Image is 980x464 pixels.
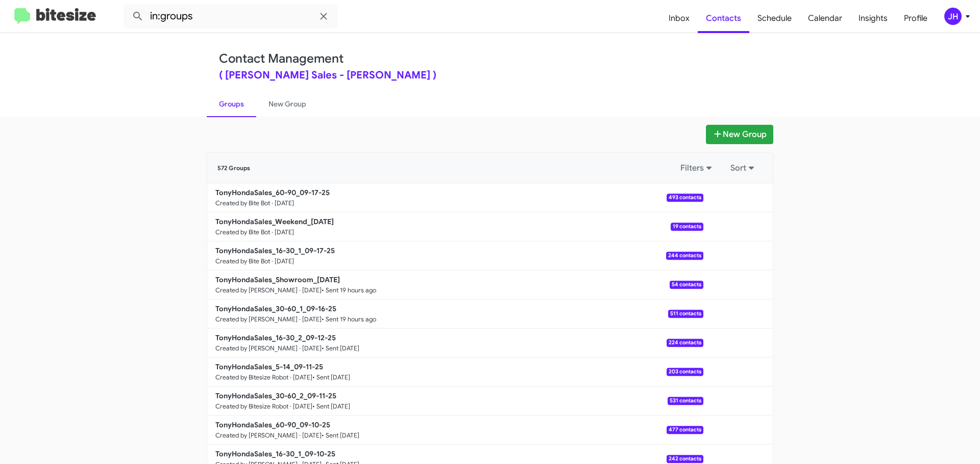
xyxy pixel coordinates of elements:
[207,299,703,329] a: TonyHondaSales_30-60_1_09-16-25Created by [PERSON_NAME] · [DATE]• Sent 19 hours ago511 contacts
[215,315,322,323] small: Created by [PERSON_NAME] · [DATE]
[666,252,703,260] span: 244 contacts
[215,286,322,294] small: Created by [PERSON_NAME] · [DATE]
[215,431,322,440] small: Created by [PERSON_NAME] · [DATE]
[724,159,763,177] button: Sort
[207,329,703,358] a: TonyHondaSales_16-30_2_09-12-25Created by [PERSON_NAME] · [DATE]• Sent [DATE]224 contacts
[217,165,250,172] span: 572 Groups
[215,373,312,381] small: Created by Bitesize Robot · [DATE]
[668,397,703,405] span: 531 contacts
[322,286,376,294] small: • Sent 19 hours ago
[215,333,336,342] b: TonyHondaSales_16-30_2_09-12-25
[207,358,703,387] a: TonyHondaSales_5-14_09-11-25Created by Bitesize Robot · [DATE]• Sent [DATE]203 contacts
[749,4,800,33] a: Schedule
[800,4,850,33] a: Calendar
[312,402,350,411] small: • Sent [DATE]
[215,391,336,400] b: TonyHondaSales_30-60_2_09-11-25
[896,4,936,33] a: Profile
[667,194,703,202] span: 493 contacts
[944,8,962,25] div: JH
[671,223,703,231] span: 19 contacts
[215,420,330,429] b: TonyHondaSales_60-90_09-10-25
[207,387,703,416] a: TonyHondaSales_30-60_2_09-11-25Created by Bitesize Robot · [DATE]• Sent [DATE]531 contacts
[850,4,896,33] a: Insights
[207,241,703,270] a: TonyHondaSales_16-30_1_09-17-25Created by Bite Bot · [DATE]244 contacts
[667,426,703,434] span: 477 contacts
[322,344,359,352] small: • Sent [DATE]
[124,4,338,29] input: Search
[322,431,359,440] small: • Sent [DATE]
[207,270,703,299] a: TonyHondaSales_Showroom_[DATE]Created by [PERSON_NAME] · [DATE]• Sent 19 hours ago54 contacts
[215,402,312,411] small: Created by Bitesize Robot · [DATE]
[674,159,720,177] button: Filters
[219,51,344,66] a: Contact Management
[660,4,698,33] a: Inbox
[207,212,703,241] a: TonyHondaSales_Weekend_[DATE]Created by Bite Bot · [DATE]19 contacts
[706,125,773,144] button: New Group
[936,8,969,25] button: JH
[668,310,703,318] span: 511 contacts
[207,91,256,117] a: Groups
[667,339,703,347] span: 224 contacts
[670,281,703,289] span: 54 contacts
[215,188,330,197] b: TonyHondaSales_60-90_09-17-25
[698,4,749,33] a: Contacts
[215,449,335,458] b: TonyHondaSales_16-30_1_09-10-25
[322,315,376,323] small: • Sent 19 hours ago
[207,416,703,445] a: TonyHondaSales_60-90_09-10-25Created by [PERSON_NAME] · [DATE]• Sent [DATE]477 contacts
[215,246,335,255] b: TonyHondaSales_16-30_1_09-17-25
[256,91,318,117] a: New Group
[215,275,340,284] b: TonyHondaSales_Showroom_[DATE]
[215,344,322,352] small: Created by [PERSON_NAME] · [DATE]
[215,304,336,313] b: TonyHondaSales_30-60_1_09-16-25
[667,368,703,376] span: 203 contacts
[215,257,294,265] small: Created by Bite Bot · [DATE]
[312,373,350,381] small: • Sent [DATE]
[215,217,334,226] b: TonyHondaSales_Weekend_[DATE]
[215,228,294,236] small: Created by Bite Bot · [DATE]
[207,183,703,212] a: TonyHondaSales_60-90_09-17-25Created by Bite Bot · [DATE]493 contacts
[667,455,703,463] span: 242 contacts
[219,70,761,80] div: ( [PERSON_NAME] Sales - [PERSON_NAME] )
[215,199,294,207] small: Created by Bite Bot · [DATE]
[215,362,323,371] b: TonyHondaSales_5-14_09-11-25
